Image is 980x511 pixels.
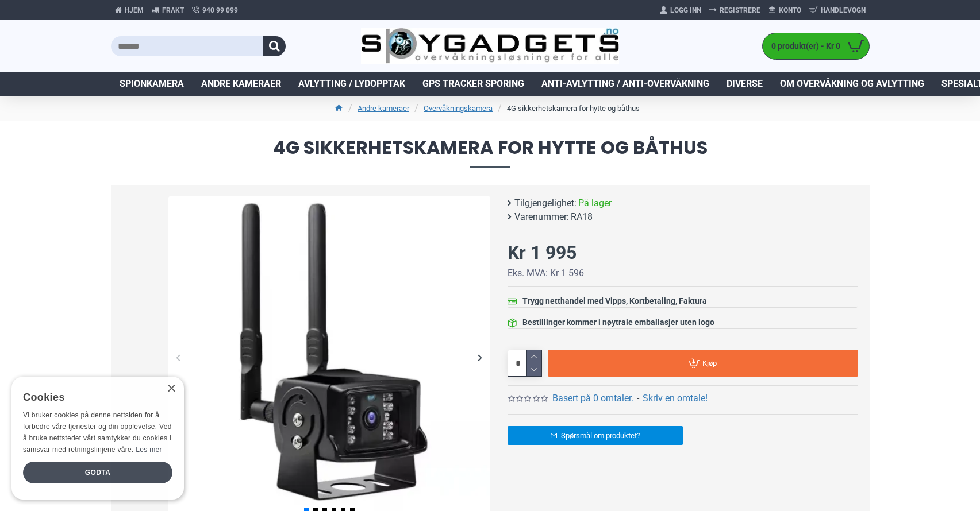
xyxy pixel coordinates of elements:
[771,72,933,96] a: Om overvåkning og avlytting
[578,196,612,210] span: På lager
[764,1,805,20] a: Konto
[168,347,189,367] div: Previous slide
[290,72,414,96] a: Avlytting / Lydopptak
[162,5,184,16] span: Frakt
[508,426,683,445] a: Spørsmål om produktet?
[718,72,771,96] a: Diverse
[414,72,533,96] a: GPS Tracker Sporing
[422,77,524,91] span: GPS Tracker Sporing
[705,1,764,20] a: Registrere
[533,72,718,96] a: Anti-avlytting / Anti-overvåkning
[111,138,870,168] span: 4G sikkerhetskamera for hytte og båthus
[120,77,184,91] span: Spionkamera
[23,411,172,453] span: Vi bruker cookies på denne nettsiden for å forbedre våre tjenester og din opplevelse. Ved å bruke...
[522,316,714,328] div: Bestillinger kommer i nøytrale emballasjer uten logo
[727,77,763,91] span: Diverse
[193,72,290,96] a: Andre kameraer
[361,28,619,65] img: SpyGadgets.no
[111,72,193,96] a: Spionkamera
[202,5,238,16] span: 940 99 099
[780,77,924,91] span: Om overvåkning og avlytting
[508,239,577,266] div: Kr 1 995
[702,359,717,367] span: Kjøp
[763,40,843,52] span: 0 produkt(er) - Kr 0
[23,385,165,410] div: Cookies
[637,393,639,404] b: -
[571,210,593,224] span: RA18
[720,5,760,16] span: Registrere
[167,385,175,393] div: Close
[298,77,405,91] span: Avlytting / Lydopptak
[763,33,869,59] a: 0 produkt(er) - Kr 0
[541,77,709,91] span: Anti-avlytting / Anti-overvåkning
[125,5,144,16] span: Hjem
[779,5,801,16] span: Konto
[470,347,490,367] div: Next slide
[23,462,172,483] div: Godta
[821,5,866,16] span: Handlevogn
[358,103,409,114] a: Andre kameraer
[514,196,577,210] b: Tilgjengelighet:
[643,392,708,405] a: Skriv en omtale!
[670,5,701,16] span: Logg Inn
[514,210,569,224] b: Varenummer:
[552,392,633,405] a: Basert på 0 omtaler.
[656,1,705,20] a: Logg Inn
[201,77,281,91] span: Andre kameraer
[522,295,707,307] div: Trygg netthandel med Vipps, Kortbetaling, Faktura
[136,446,162,454] a: Les mer, opens a new window
[424,103,493,114] a: Overvåkningskamera
[805,1,870,20] a: Handlevogn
